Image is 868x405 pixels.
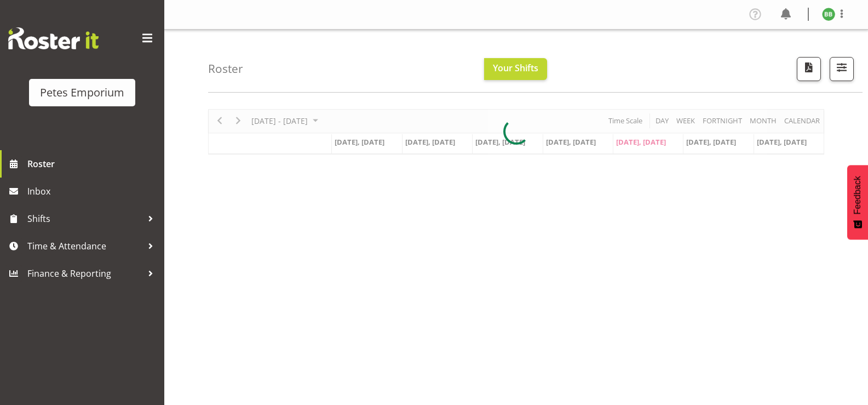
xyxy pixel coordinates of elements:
[40,84,124,101] div: Petes Emporium
[8,27,99,49] img: Rosterit website logo
[853,176,863,214] span: Feedback
[27,210,142,227] span: Shifts
[27,156,159,172] span: Roster
[208,62,243,75] h4: Roster
[493,62,538,74] span: Your Shifts
[797,57,821,81] button: Download a PDF of the roster according to the set date range.
[27,183,159,199] span: Inbox
[27,238,142,254] span: Time & Attendance
[822,8,835,21] img: beena-bist9974.jpg
[27,265,142,282] span: Finance & Reporting
[484,58,547,80] button: Your Shifts
[847,165,868,239] button: Feedback - Show survey
[830,57,854,81] button: Filter Shifts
